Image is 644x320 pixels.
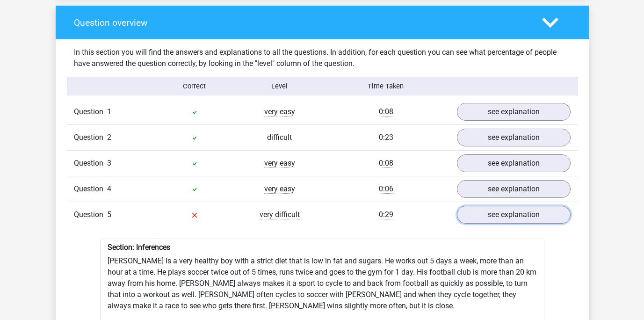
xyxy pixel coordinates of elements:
span: 4 [107,184,111,193]
span: Question [74,158,107,169]
span: very difficult [260,210,300,219]
h6: Section: Inferences [108,243,537,252]
span: very easy [264,107,295,116]
a: see explanation [457,129,571,146]
span: 0:08 [379,159,393,168]
div: Level [237,81,322,91]
span: 0:08 [379,107,393,116]
a: see explanation [457,206,571,224]
span: Question [74,209,107,220]
div: In this section you will find the answers and explanations to all the questions. In addition, for... [67,47,578,69]
span: difficult [267,133,292,142]
a: see explanation [457,154,571,172]
a: see explanation [457,103,571,121]
a: see explanation [457,180,571,198]
span: Question [74,183,107,195]
span: Question [74,132,107,143]
span: very easy [264,184,295,194]
span: 0:06 [379,184,393,194]
span: 0:29 [379,210,393,219]
span: Question [74,106,107,117]
span: very easy [264,159,295,168]
span: 0:23 [379,133,393,142]
div: Correct [152,81,237,91]
div: Time Taken [322,81,449,91]
span: 5 [107,210,111,219]
span: 1 [107,107,111,116]
span: 2 [107,133,111,142]
span: 3 [107,159,111,167]
h4: Question overview [74,17,528,28]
